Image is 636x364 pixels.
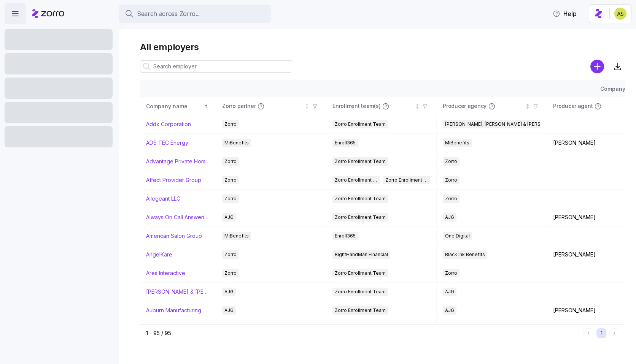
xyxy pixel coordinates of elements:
[146,139,188,147] a: ADS TEC Energy
[146,102,202,111] div: Company name
[609,328,619,338] button: Next page
[335,213,386,222] span: Zorro Enrollment Team
[146,158,210,165] a: Advantage Private Home Care
[525,104,530,109] div: Not sorted
[224,288,234,296] span: AJG
[224,157,237,166] span: Zorro
[553,103,593,110] span: Producer agent
[140,41,625,53] h1: All employers
[614,8,626,20] img: 2a591ca43c48773f1b6ab43d7a2c8ce9
[224,139,249,147] span: MiBenefits
[140,60,292,73] input: Search employer
[146,329,580,337] div: 1 - 95 / 95
[335,195,386,203] span: Zorro Enrollment Team
[304,104,310,109] div: Not sorted
[140,98,216,115] th: Company nameSorted ascending
[224,120,237,128] span: Zorro
[445,139,469,147] span: MiBenefits
[332,103,380,110] span: Enrollment team(s)
[335,250,388,259] span: RightHandMan Financial
[445,195,457,203] span: Zorro
[445,120,564,128] span: [PERSON_NAME], [PERSON_NAME] & [PERSON_NAME]
[445,176,457,184] span: Zorro
[137,9,200,19] span: Search across Zorro...
[445,250,485,259] span: Black Ink Benefits
[146,176,201,184] a: Affect Provider Group
[216,98,326,115] th: Zorro partnerNot sorted
[445,157,457,166] span: Zorro
[146,251,172,258] a: AngelKare
[146,195,180,203] a: Allegeant LLC
[596,328,606,338] button: 1
[146,120,191,128] a: Addx Corporation
[584,328,593,338] button: Previous page
[119,5,271,23] button: Search across Zorro...
[222,103,256,110] span: Zorro partner
[445,269,457,277] span: Zorro
[437,98,547,115] th: Producer agencyNot sorted
[224,250,237,259] span: Zorro
[146,214,210,221] a: Always On Call Answering Service
[204,104,209,109] div: Sorted ascending
[445,288,454,296] span: AJG
[335,120,386,128] span: Zorro Enrollment Team
[445,232,470,240] span: One Digital
[224,306,234,315] span: AJG
[146,232,202,240] a: American Salon Group
[553,9,577,18] span: Help
[385,176,428,184] span: Zorro Enrollment Experts
[445,306,454,315] span: AJG
[547,6,583,21] button: Help
[335,288,386,296] span: Zorro Enrollment Team
[335,269,386,277] span: Zorro Enrollment Team
[335,232,356,240] span: Enroll365
[224,213,234,222] span: AJG
[146,269,185,277] a: Ares Interactive
[590,60,604,73] svg: add icon
[224,176,237,184] span: Zorro
[445,213,454,222] span: AJG
[224,195,237,203] span: Zorro
[335,139,356,147] span: Enroll365
[335,306,386,315] span: Zorro Enrollment Team
[146,288,210,296] a: [PERSON_NAME] & [PERSON_NAME]'s
[224,232,249,240] span: MiBenefits
[443,103,487,110] span: Producer agency
[224,269,237,277] span: Zorro
[335,176,378,184] span: Zorro Enrollment Team
[146,307,201,314] a: Auburn Manufacturing
[335,157,386,166] span: Zorro Enrollment Team
[415,104,420,109] div: Not sorted
[326,98,437,115] th: Enrollment team(s)Not sorted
